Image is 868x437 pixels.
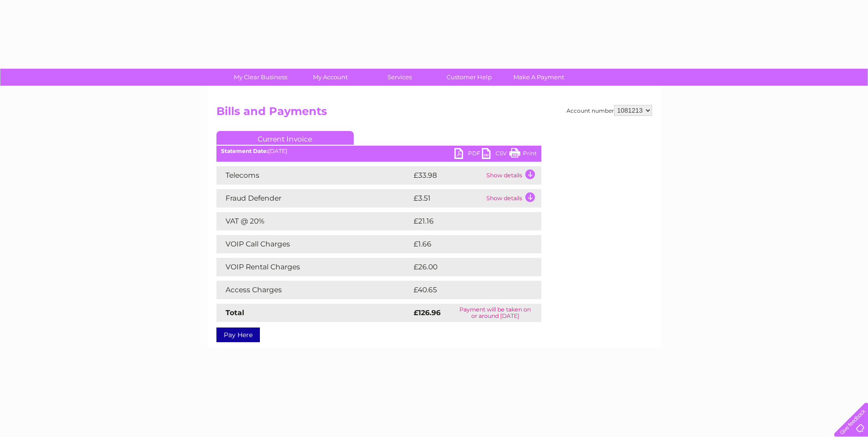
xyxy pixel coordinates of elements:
a: My Account [292,69,368,86]
td: £21.16 [411,212,521,230]
td: Telecoms [216,166,411,185]
div: Account number [566,105,652,116]
a: Current Invoice [216,131,354,145]
strong: £126.96 [414,308,441,317]
td: £26.00 [411,258,523,276]
a: Pay Here [216,328,260,342]
a: PDF [454,148,482,161]
a: My Clear Business [223,69,298,86]
td: £33.98 [411,166,484,185]
td: £3.51 [411,189,484,208]
td: VOIP Call Charges [216,235,411,253]
td: VOIP Rental Charges [216,258,411,276]
td: Fraud Defender [216,189,411,208]
td: VAT @ 20% [216,212,411,230]
a: Print [509,148,537,161]
td: £40.65 [411,281,523,299]
td: Show details [484,189,541,208]
td: Show details [484,166,541,185]
a: CSV [482,148,509,161]
a: Make A Payment [501,69,577,86]
h2: Bills and Payments [216,105,652,122]
a: Services [362,69,437,86]
a: Customer Help [431,69,507,86]
td: Access Charges [216,281,411,299]
b: Statement Date: [221,147,268,154]
td: Payment will be taken on or around [DATE] [449,304,541,322]
strong: Total [226,308,244,317]
td: £1.66 [411,235,519,253]
div: [DATE] [216,148,541,154]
